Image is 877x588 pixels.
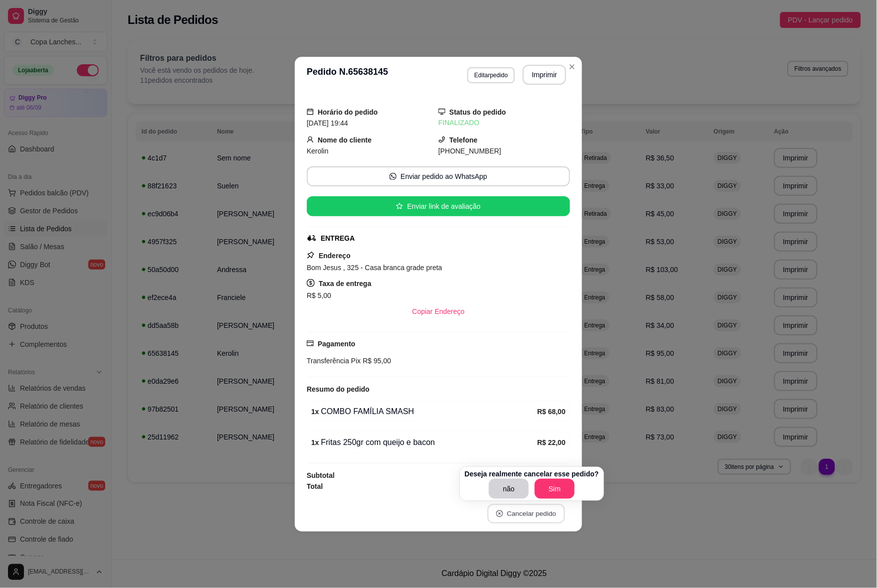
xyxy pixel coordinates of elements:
[311,439,319,446] strong: 1 x
[537,439,566,446] strong: R$ 22,00
[438,147,501,155] span: [PHONE_NUMBER]
[307,482,323,490] strong: Total
[307,279,315,287] span: dollar
[449,136,478,144] strong: Telefone
[311,406,537,418] div: COMBO FAMÍLIA SMASH
[307,340,314,347] span: credit-card
[449,108,506,116] strong: Status do pedido
[321,233,355,244] div: ENTREGA
[307,147,329,155] span: Kerolin
[467,67,515,83] button: Editarpedido
[307,65,388,85] h3: Pedido N. 65638145
[307,136,314,143] span: user
[489,479,529,499] button: não
[438,136,445,143] span: phone
[487,504,565,523] button: close-circleCancelar pedido
[311,408,319,416] strong: 1 x
[438,108,445,115] span: desktop
[318,136,372,144] strong: Nome do cliente
[307,196,570,216] button: starEnviar link de avaliação
[307,385,370,393] strong: Resumo do pedido
[318,340,355,348] strong: Pagamento
[496,510,503,517] span: close-circle
[307,471,335,479] strong: Subtotal
[319,280,372,288] strong: Taxa de entrega
[404,301,472,321] button: Copiar Endereço
[307,357,361,365] span: Transferência Pix
[465,469,599,479] p: Deseja realmente cancelar esse pedido?
[307,264,442,272] span: Bom Jesus , 325 - Casa branca grade preta
[390,173,397,180] span: whats-app
[311,437,537,448] div: Fritas 250gr com queijo e bacon
[438,118,570,128] div: FINALIZADO
[523,65,566,85] button: Imprimir
[396,203,403,210] span: star
[564,59,580,75] button: Close
[318,108,378,116] strong: Horário do pedido
[307,292,331,299] span: R$ 5,00
[535,479,575,499] button: Sim
[307,119,348,127] span: [DATE] 19:44
[537,408,566,416] strong: R$ 68,00
[319,252,351,260] strong: Endereço
[307,166,570,186] button: whats-appEnviar pedido ao WhatsApp
[307,108,314,115] span: calendar
[361,357,391,365] span: R$ 95,00
[307,251,315,259] span: pushpin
